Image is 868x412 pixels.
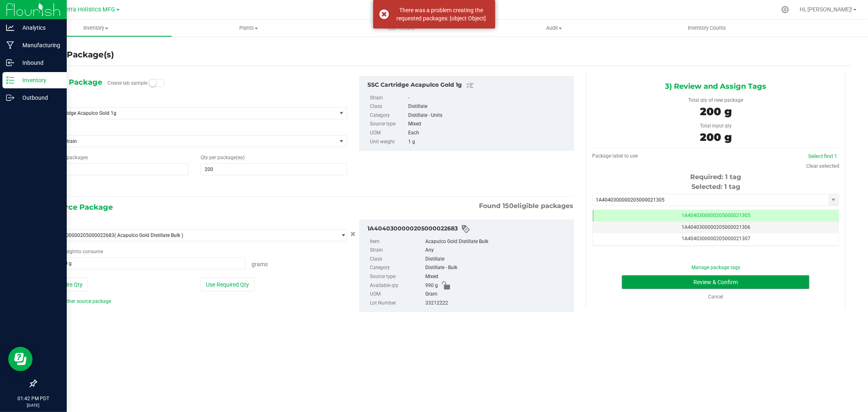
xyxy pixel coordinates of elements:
label: Unit weight [370,138,407,147]
inline-svg: Outbound [6,94,14,102]
span: Qty per package [201,155,245,160]
span: weight [62,249,77,254]
label: Available qty [370,281,424,290]
div: Distillate - Bulk [425,263,569,272]
span: 200 g [700,131,732,144]
label: Strain [370,94,407,103]
span: 1A4040300000205000022683 [46,232,114,238]
span: select [337,230,347,241]
p: [DATE] [4,402,63,408]
span: Selected: 1 tag [691,183,740,191]
span: 1A4040300000205000021305 [682,213,750,218]
span: Package label to use [593,153,638,159]
span: (ea) [236,155,245,160]
label: Strain [370,246,424,255]
a: Plants [172,20,325,37]
div: Mixed [425,272,569,281]
p: Manufacturing [14,40,63,50]
div: SSC Cartridge Acapulco Gold 1g [367,81,569,90]
p: 01:42 PM PDT [4,395,63,402]
label: UOM [370,129,407,138]
div: There was a problem creating the requested packages: [object Object] [394,6,489,22]
div: Any [425,246,569,255]
label: Source type [370,120,407,129]
span: 150 [503,202,514,210]
span: 200 g [700,105,732,118]
span: ( Acapulco Gold Distillate Bulk ) [114,232,183,238]
span: Plants [172,24,325,32]
div: Distillate - Units [408,111,569,120]
inline-svg: Analytics [6,24,14,32]
span: Hi, [PERSON_NAME]! [800,6,853,13]
span: Select Strain [42,136,337,147]
button: Use Required Qty [201,278,254,291]
label: Item [370,237,424,246]
div: 1A4040300000205000022683 [367,224,569,234]
span: 1A4040300000205000021306 [682,224,750,230]
div: Gram [425,290,569,299]
inline-svg: Inventory [6,76,14,84]
div: - [408,94,569,103]
span: Package to consume [42,249,103,254]
span: Inventory [20,24,172,32]
span: Grams [251,261,268,267]
button: Review & Confirm [622,275,809,289]
div: Acapulco Gold Distillate Bulk [425,237,569,246]
a: Select first 1 [808,153,837,159]
label: Class [370,102,407,111]
span: Audit [478,24,630,32]
div: Distillate [408,102,569,111]
p: Inbound [14,58,63,68]
p: Outbound [14,93,63,103]
span: 1) New Package [42,76,102,88]
div: 33212222 [425,299,569,308]
span: 2) Source Package [42,201,113,213]
inline-svg: Inbound [6,59,14,67]
input: 200.0000 g [42,258,245,269]
span: Total input qty [700,123,732,129]
a: Clear selected [806,163,839,169]
a: Manage package tags [691,265,740,270]
a: Inventory [20,20,172,37]
span: Required: 1 tag [690,173,741,181]
label: Create lab sample [107,77,147,89]
div: Each [408,129,569,138]
div: Mixed [408,120,569,129]
input: 200 [201,164,347,175]
label: Class [370,255,424,264]
a: Audit [478,20,630,37]
span: select [829,194,839,206]
span: select [337,136,347,147]
input: Starting tag number [593,194,829,206]
p: Inventory [14,75,63,85]
input: 1 [42,164,188,175]
a: Inventory Counts [630,20,783,37]
span: Found eligible packages [479,201,574,211]
span: Inventory Counts [677,24,737,32]
span: High Sierra Holistics MFG [47,6,116,13]
span: select [337,107,347,119]
span: SSC Cartridge Acapulco Gold 1g [46,110,321,116]
div: Distillate [425,255,569,264]
label: Source type [370,272,424,281]
label: UOM [370,290,424,299]
iframe: Resource center [8,347,33,371]
a: Cancel [708,294,723,300]
button: Cancel button [348,228,358,240]
span: 990 g [425,281,438,290]
span: 1A4040300000205000021307 [682,236,750,241]
inline-svg: Manufacturing [6,41,14,49]
h4: Create Package(s) [36,49,114,61]
div: 1 g [408,138,569,147]
span: 3) Review and Assign Tags [665,80,766,92]
span: Total qty of new package [688,97,743,103]
a: Lab Results [325,20,478,37]
label: Lot Number [370,299,424,308]
label: Category [370,111,407,120]
label: Category [370,263,424,272]
a: Add another source package [42,298,111,304]
p: Analytics [14,23,63,33]
div: Manage settings [780,6,790,13]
